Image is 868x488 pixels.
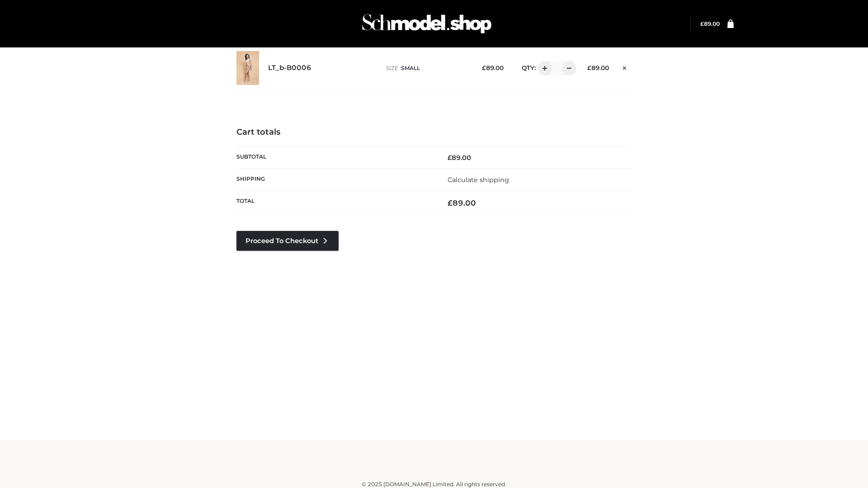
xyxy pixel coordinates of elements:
a: Proceed to Checkout [236,231,339,251]
span: SMALL [401,65,420,71]
p: size : [386,64,468,72]
bdi: 89.00 [700,20,720,27]
bdi: 89.00 [448,154,471,162]
a: LT_b-B0006 [268,64,311,72]
span: £ [448,198,453,207]
img: LT_b-B0006 - SMALL [236,51,259,85]
th: Subtotal [236,146,434,169]
th: Shipping [236,169,434,191]
a: £89.00 [700,20,720,27]
div: QTY: [513,61,573,75]
th: Total [236,191,434,215]
h4: Cart totals [236,127,632,137]
span: £ [448,154,452,162]
img: Schmodel Admin 964 [359,6,495,42]
bdi: 89.00 [482,64,504,71]
span: £ [482,64,486,71]
span: £ [700,20,704,27]
a: Calculate shipping [448,176,509,184]
span: £ [587,64,591,71]
bdi: 89.00 [448,198,476,207]
a: Remove this item [618,61,632,73]
bdi: 89.00 [587,64,609,71]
